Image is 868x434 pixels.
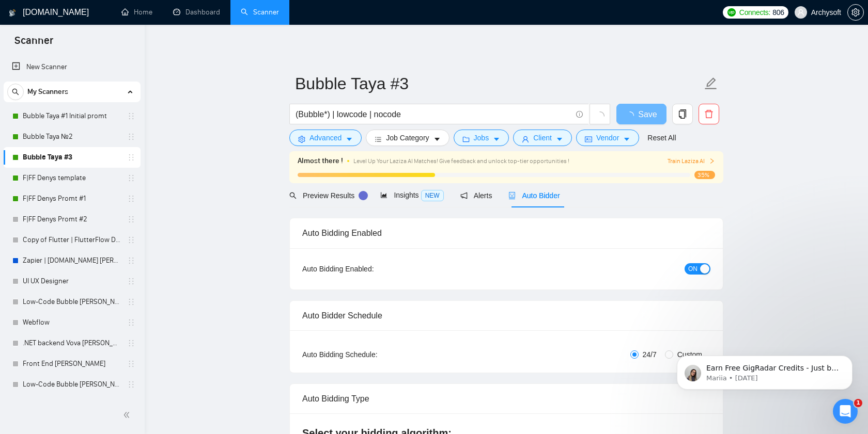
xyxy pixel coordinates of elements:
[127,339,135,347] span: holder
[127,380,135,389] span: holder
[576,130,639,146] button: idcardVendorcaret-down
[23,271,121,292] a: UI UX Designer
[508,192,516,199] span: robot
[127,236,135,244] span: holder
[241,8,279,17] a: searchScanner
[421,190,444,201] span: NEW
[127,112,135,120] span: holder
[127,256,135,265] span: holder
[727,8,736,17] img: upwork-logo.png
[386,132,429,143] span: Job Category
[833,399,858,424] iframe: Intercom live chat
[847,8,864,17] a: setting
[616,104,667,124] button: Save
[366,130,449,146] button: barsJob Categorycaret-down
[353,157,569,165] span: Level Up Your Laziza AI Matches! Give feedback and unlock top-tier opportunities !
[375,135,382,143] span: bars
[127,318,135,327] span: holder
[797,9,804,16] span: user
[289,130,362,146] button: settingAdvancedcaret-down
[380,191,443,199] span: Insights
[668,156,715,166] button: Train Laziza AI
[709,158,715,164] span: right
[123,410,133,420] span: double-left
[699,109,719,119] span: delete
[4,57,141,77] li: New Scanner
[173,8,220,17] a: dashboardDashboard
[460,192,468,199] span: notification
[302,349,438,360] div: Auto Bidding Schedule:
[623,135,630,143] span: caret-down
[127,133,135,141] span: holder
[595,111,605,121] span: loading
[302,218,710,248] div: Auto Bidding Enabled
[772,7,784,18] span: 806
[647,132,676,143] a: Reset All
[23,333,121,353] a: .NET backend Vova [PERSON_NAME]
[298,155,343,167] span: Almost there !
[576,111,583,118] span: info-circle
[661,334,868,406] iframe: Intercom notifications message
[694,171,715,179] span: 35%
[474,132,489,143] span: Jobs
[462,135,470,143] span: folder
[45,30,178,284] span: Earn Free GigRadar Credits - Just by Sharing Your Story! 💬 Want more credits for sending proposal...
[585,135,592,143] span: idcard
[309,132,342,143] span: Advanced
[127,174,135,182] span: holder
[302,301,710,330] div: Auto Bidder Schedule
[638,108,657,121] span: Save
[359,191,368,200] div: Tooltip anchor
[626,111,638,120] span: loading
[493,135,500,143] span: caret-down
[688,263,698,275] span: ON
[289,192,297,199] span: search
[848,8,863,17] span: setting
[302,384,710,413] div: Auto Bidding Type
[45,40,178,49] p: Message from Mariia, sent 3d ago
[23,168,121,188] a: F|FF Denys template
[23,395,121,415] a: Test React Native
[23,353,121,374] a: Front End [PERSON_NAME]
[127,215,135,223] span: holder
[23,230,121,250] a: Copy of Flutter | FlutterFlow Denys (T,T,S) New promt
[23,106,121,126] a: Bubble Taya #1 Initial promt
[673,109,692,119] span: copy
[6,33,61,55] span: Scanner
[12,57,132,77] a: New Scanner
[672,104,693,124] button: copy
[296,108,571,121] input: Search Freelance Jobs...
[522,135,529,143] span: user
[8,88,23,95] span: search
[289,191,364,200] span: Preview Results
[513,130,572,146] button: userClientcaret-down
[460,191,492,200] span: Alerts
[508,191,560,200] span: Auto Bidder
[433,135,441,143] span: caret-down
[454,130,509,146] button: folderJobscaret-down
[380,191,388,199] span: area-chart
[121,8,152,17] a: homeHome
[23,209,121,230] a: F|FF Denys Promt #2
[127,298,135,306] span: holder
[23,188,121,209] a: F|FF Denys Promt #1
[699,104,719,124] button: delete
[23,250,121,271] a: Zapier | [DOMAIN_NAME] [PERSON_NAME]
[533,132,552,143] span: Client
[639,349,661,360] span: 24/7
[9,5,16,21] img: logo
[27,82,68,102] span: My Scanners
[127,277,135,285] span: holder
[23,374,121,395] a: Low-Code Bubble [PERSON_NAME]
[302,263,438,275] div: Auto Bidding Enabled:
[854,399,862,407] span: 1
[127,153,135,162] span: holder
[7,84,24,100] button: search
[127,195,135,203] span: holder
[298,135,305,143] span: setting
[23,147,121,168] a: Bubble Taya #3
[847,4,864,21] button: setting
